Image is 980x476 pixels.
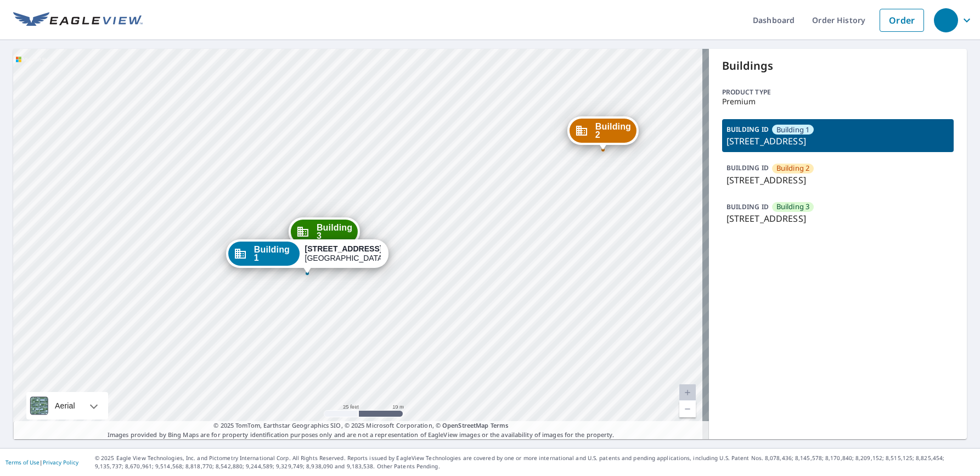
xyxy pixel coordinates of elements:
a: Privacy Policy [43,458,78,466]
p: [STREET_ADDRESS] [726,173,950,187]
a: Current Level 20, Zoom Out [679,401,696,417]
p: [STREET_ADDRESS] [726,212,950,225]
a: Terms of Use [5,458,40,466]
p: [STREET_ADDRESS] [726,135,950,148]
strong: [STREET_ADDRESS] [305,244,382,253]
p: | [5,459,78,466]
div: Aerial [52,392,78,419]
a: OpenStreetMap [442,421,488,429]
p: © 2025 Eagle View Technologies, Inc. and Pictometry International Corp. All Rights Reserved. Repo... [95,454,975,471]
span: Building 2 [595,122,631,139]
div: Dropped pin, building Building 3, Commercial property, 847 Nee Hope Road Fayetteville, GA 30215 [289,217,360,251]
div: Dropped pin, building Building 2, Commercial property, 847 Nee Hope Road Fayetteville, GA 30215 [567,116,639,150]
p: BUILDING ID [726,125,769,134]
p: BUILDING ID [726,202,769,211]
a: Current Level 20, Zoom In Disabled [679,384,696,401]
img: EV Logo [13,12,143,29]
p: BUILDING ID [726,163,769,172]
p: Premium [722,97,954,106]
span: Building 3 [317,223,352,240]
span: Building 1 [776,125,810,135]
div: Dropped pin, building Building 1, Commercial property, 847 New Hope Rd Fayetteville, GA 30214 [226,239,388,273]
span: Building 1 [254,245,294,262]
div: Aerial [26,392,108,419]
a: Order [880,9,924,32]
p: Product type [722,87,954,97]
p: Images provided by Bing Maps are for property identification purposes only and are not a represen... [13,421,709,439]
span: Building 2 [776,163,810,173]
a: Terms [491,421,509,429]
div: [GEOGRAPHIC_DATA] [305,244,381,263]
span: © 2025 TomTom, Earthstar Geographics SIO, © 2025 Microsoft Corporation, © [213,421,508,430]
p: Buildings [722,58,954,74]
span: Building 3 [776,201,810,212]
